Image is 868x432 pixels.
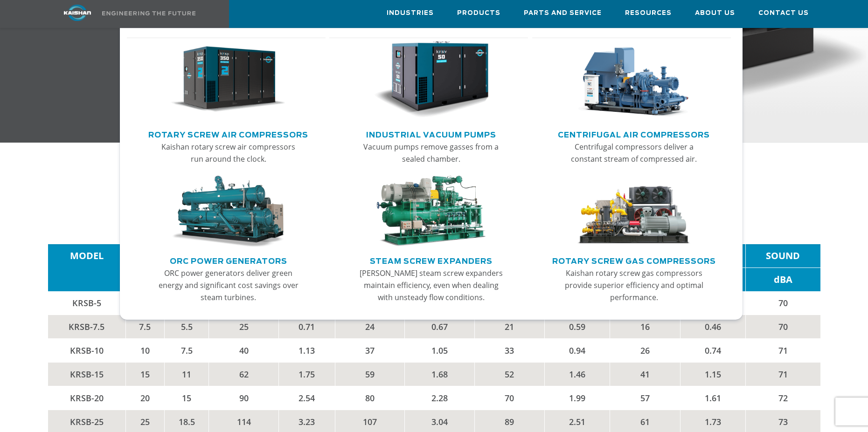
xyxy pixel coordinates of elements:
img: kaishan logo [42,5,112,21]
td: 72 [746,386,820,410]
td: 71 [746,362,820,386]
span: Resources [625,8,672,19]
td: 16 [610,315,680,338]
img: thumb-Industrial-Vacuum-Pumps [374,41,488,118]
img: thumb-Rotary-Screw-Air-Compressors [171,41,285,118]
p: Vacuum pumps remove gasses from a sealed chamber. [358,141,504,165]
td: 21 [474,315,544,338]
td: 1.13 [278,338,335,362]
td: 59 [335,362,405,386]
td: 11 [164,362,209,386]
h5: Performance [48,199,820,216]
span: Industries [387,8,434,19]
td: 2.54 [278,386,335,410]
td: 1.15 [680,362,745,386]
p: Kaishan rotary screw gas compressors provide superior efficiency and optimal performance. [561,267,707,303]
p: Kaishan rotary screw air compressors run around the clock. [156,141,301,165]
span: Products [457,8,500,19]
td: dBA [746,267,820,291]
td: KRSB-20 [48,386,126,410]
a: Industries [387,0,434,26]
td: KRSB-10 [48,338,126,362]
td: 1.75 [278,362,335,386]
a: Industrial Vacuum Pumps [366,127,496,141]
td: 0.94 [545,338,610,362]
a: ORC Power Generators [170,253,287,267]
td: 37 [335,338,405,362]
td: 62 [209,362,279,386]
td: 26 [610,338,680,362]
td: 15 [125,362,164,386]
span: Parts and Service [524,8,602,19]
a: Parts and Service [524,0,602,26]
img: thumb-Centrifugal-Air-Compressors [576,41,691,118]
td: 2.28 [405,386,475,410]
td: 80 [335,386,405,410]
td: KRSB-7.5 [48,315,126,338]
td: 0.71 [278,315,335,338]
td: 24 [335,315,405,338]
img: Engineering the future [102,11,195,15]
td: 52 [474,362,544,386]
td: 70 [746,291,820,315]
a: Rotary Screw Gas Compressors [552,253,716,267]
span: Contact Us [758,8,809,19]
span: About Us [695,8,735,19]
td: 70 [474,386,544,410]
td: 20 [125,386,164,410]
td: 5.5 [164,315,209,338]
td: 40 [209,338,279,362]
td: 0.74 [680,338,745,362]
a: Steam Screw Expanders [370,253,493,267]
a: Centrifugal Air Compressors [558,127,710,141]
a: Resources [625,0,672,26]
td: 41 [610,362,680,386]
td: 1.61 [680,386,745,410]
td: 70 [746,315,820,338]
td: 7.5 [164,338,209,362]
td: 90 [209,386,279,410]
td: 1.05 [405,338,475,362]
img: thumb-Rotary-Screw-Gas-Compressors [576,176,691,247]
td: MODEL [48,244,126,268]
p: ORC power generators deliver green energy and significant cost savings over steam turbines. [156,267,301,303]
p: [PERSON_NAME] steam screw expanders maintain efficiency, even when dealing with unsteady flow con... [358,267,504,303]
td: 0.67 [405,315,475,338]
a: About Us [695,0,735,26]
img: thumb-ORC-Power-Generators [171,176,285,247]
a: Rotary Screw Air Compressors [148,127,308,141]
td: 0.59 [545,315,610,338]
td: 25 [209,315,279,338]
td: KRSB-5 [48,291,126,315]
td: 10 [125,338,164,362]
td: 1.68 [405,362,475,386]
td: 1.99 [545,386,610,410]
td: 33 [474,338,544,362]
td: 0.46 [680,315,745,338]
td: SOUND [746,244,820,268]
img: thumb-Steam-Screw-Expanders [374,176,488,247]
td: KRSB-15 [48,362,126,386]
td: 7.5 [125,315,164,338]
td: 57 [610,386,680,410]
p: Centrifugal compressors deliver a constant stream of compressed air. [561,141,707,165]
a: Contact Us [758,0,809,26]
td: 71 [746,338,820,362]
td: 15 [164,386,209,410]
td: 1.46 [545,362,610,386]
a: Products [457,0,500,26]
